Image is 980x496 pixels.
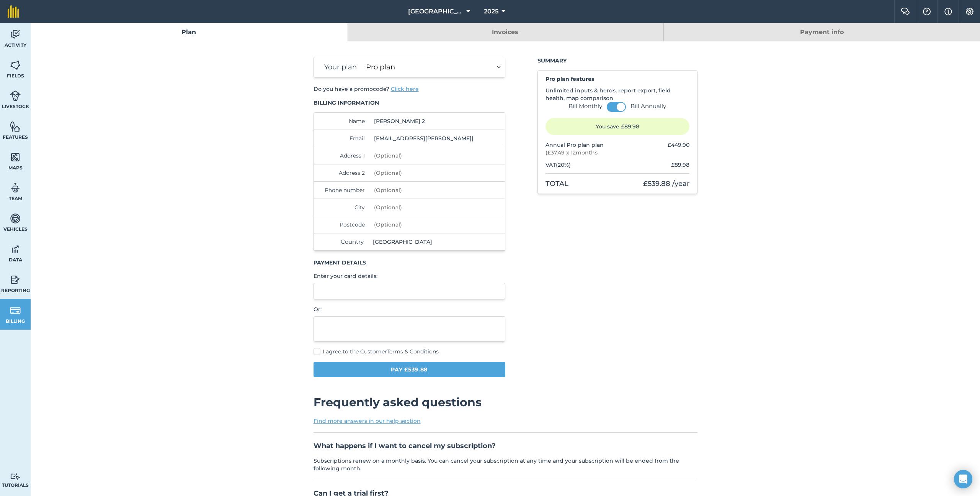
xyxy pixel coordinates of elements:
[347,23,663,41] a: Invoices
[944,7,952,16] img: svg+xml;base64,PHN2ZyB4bWxucz0iaHR0cDovL3d3dy53My5vcmcvMjAwMC9zdmciIHdpZHRoPSIxNyIgaGVpZ2h0PSIxNy...
[314,457,697,472] p: Subscriptions renew on a monthly basis. You can cancel your subscription at any time and your sub...
[322,221,365,228] label: Postcode
[8,5,19,18] img: fieldmargin Logo
[546,178,568,189] div: Total
[901,8,910,15] img: Two speech bubbles overlapping with the left bubble in the forefront
[546,161,571,169] div: VAT ( 20 %)
[370,238,497,246] span: [GEOGRAPHIC_DATA]
[31,23,347,41] a: Plan
[10,121,21,132] img: svg+xml;base64,PHN2ZyB4bWxucz0iaHR0cDovL3d3dy53My5vcmcvMjAwMC9zdmciIHdpZHRoPSI1NiIgaGVpZ2h0PSI2MC...
[643,178,689,189] div: / year
[322,186,365,194] label: Phone number
[546,149,604,156] span: ( £37.49 x 12 months
[371,164,475,181] input: (Optional)
[314,396,697,409] h2: Frequently asked questions
[922,8,931,15] img: A question mark icon
[371,199,475,216] input: (Optional)
[314,362,506,377] button: Pay £539.88
[314,440,697,451] h3: What happens if I want to cancel my subscription?
[663,23,980,41] a: Payment info
[643,179,670,188] span: £539.88
[10,274,21,286] img: svg+xml;base64,PD94bWwgdmVyc2lvbj0iMS4wIiBlbmNvZGluZz0idXRmLTgiPz4KPCEtLSBHZW5lcmF0b3I6IEFkb2JlIE...
[546,141,604,149] span: Annual Pro plan plan
[546,75,689,83] h4: Pro plan features
[322,288,498,294] iframe: Secure card payment input frame
[322,238,364,246] label: Country
[10,182,21,194] img: svg+xml;base64,PD94bWwgdmVyc2lvbj0iMS4wIiBlbmNvZGluZz0idXRmLTgiPz4KPCEtLSBHZW5lcmF0b3I6IEFkb2JlIE...
[314,99,506,107] h3: Billing information
[668,141,689,148] span: £449.90
[10,59,21,71] img: svg+xml;base64,PHN2ZyB4bWxucz0iaHR0cDovL3d3dy53My5vcmcvMjAwMC9zdmciIHdpZHRoPSI1NiIgaGVpZ2h0PSI2MC...
[314,272,506,280] p: Enter your card details:
[314,305,506,313] p: Or:
[371,182,475,199] input: (Optional)
[954,470,972,488] div: Open Intercom Messenger
[10,29,21,40] img: svg+xml;base64,PD94bWwgdmVyc2lvbj0iMS4wIiBlbmNvZGluZz0idXRmLTgiPz4KPCEtLSBHZW5lcmF0b3I6IEFkb2JlIE...
[314,85,506,93] p: Do you have a promocode?
[322,135,365,142] label: Email
[322,62,357,72] label: Your plan
[322,169,365,177] label: Address 2
[323,348,439,355] span: I agree to the Customer
[630,102,666,110] label: Bill Annually
[10,90,21,102] img: svg+xml;base64,PD94bWwgdmVyc2lvbj0iMS4wIiBlbmNvZGluZz0idXRmLTgiPz4KPCEtLSBHZW5lcmF0b3I6IEFkb2JlIE...
[537,57,697,64] h3: Summary
[391,85,419,93] button: Click here
[568,102,602,110] label: Bill Monthly
[484,7,498,16] span: 2025
[371,147,475,164] input: (Optional)
[322,204,365,211] label: City
[314,259,506,266] h3: Payment details
[322,321,498,337] iframe: Secure payment button frame
[322,117,365,125] label: Name
[546,87,689,102] p: Unlimited inputs & herds, report export, field health, map comparison
[322,152,365,159] label: Address 1
[387,348,439,355] a: Terms & Conditions
[10,305,21,316] img: svg+xml;base64,PD94bWwgdmVyc2lvbj0iMS4wIiBlbmNvZGluZz0idXRmLTgiPz4KPCEtLSBHZW5lcmF0b3I6IEFkb2JlIE...
[371,216,475,233] input: (Optional)
[10,243,21,255] img: svg+xml;base64,PD94bWwgdmVyc2lvbj0iMS4wIiBlbmNvZGluZz0idXRmLTgiPz4KPCEtLSBHZW5lcmF0b3I6IEFkb2JlIE...
[671,161,689,169] div: £89.98
[10,151,21,163] img: svg+xml;base64,PHN2ZyB4bWxucz0iaHR0cDovL3d3dy53My5vcmcvMjAwMC9zdmciIHdpZHRoPSI1NiIgaGVpZ2h0PSI2MC...
[408,7,463,16] span: [GEOGRAPHIC_DATA]
[546,118,689,135] p: You save £89.98
[965,8,974,15] img: A cog icon
[314,417,421,424] a: Find more answers in our help section
[10,473,21,480] img: svg+xml;base64,PD94bWwgdmVyc2lvbj0iMS4wIiBlbmNvZGluZz0idXRmLTgiPz4KPCEtLSBHZW5lcmF0b3I6IEFkb2JlIE...
[10,213,21,224] img: svg+xml;base64,PD94bWwgdmVyc2lvbj0iMS4wIiBlbmNvZGluZz0idXRmLTgiPz4KPCEtLSBHZW5lcmF0b3I6IEFkb2JlIE...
